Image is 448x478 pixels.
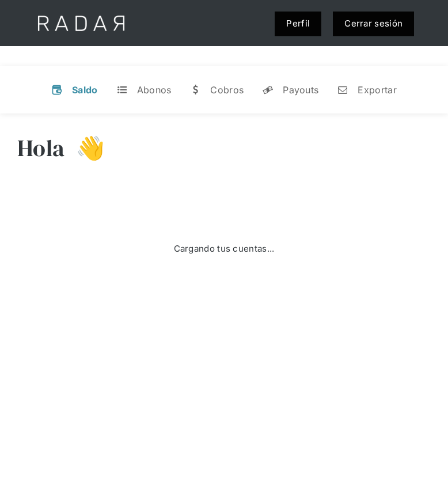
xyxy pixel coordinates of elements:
a: Cerrar sesión [333,12,414,36]
div: Cobros [210,84,244,96]
div: w [189,84,201,96]
h3: 👋 [64,134,105,162]
div: Exportar [358,84,396,96]
div: Cargando tus cuentas... [174,242,275,256]
a: Perfil [275,12,321,36]
div: t [116,84,128,96]
div: n [337,84,348,96]
div: Payouts [283,84,318,96]
div: v [51,84,63,96]
h3: Hola [17,134,64,162]
div: Saldo [72,84,98,96]
div: Abonos [137,84,172,96]
div: y [262,84,274,96]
